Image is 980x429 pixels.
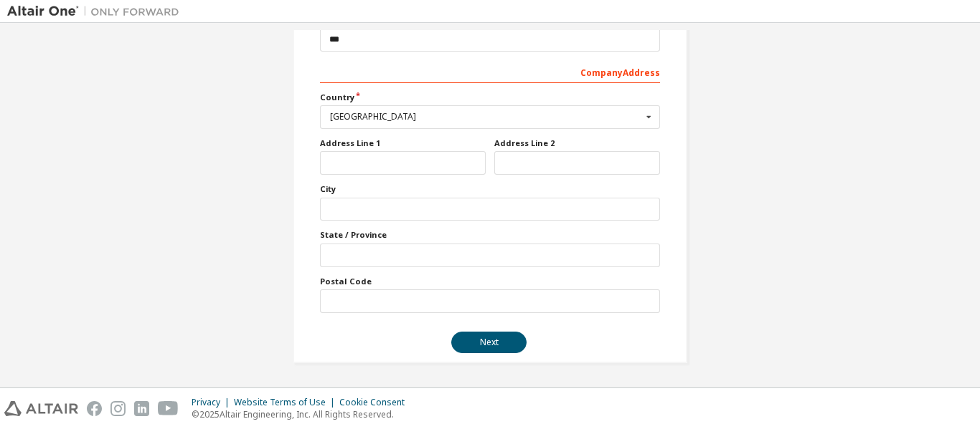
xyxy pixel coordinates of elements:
[234,397,339,408] div: Website Terms of Use
[330,112,642,121] div: [GEOGRAPHIC_DATA]
[134,401,149,416] img: linkedin.svg
[320,183,660,195] label: City
[7,4,187,19] img: Altair One
[451,332,527,353] button: Next
[320,276,660,287] label: Postal Code
[320,138,486,149] label: Address Line 1
[494,138,660,149] label: Address Line 2
[339,397,413,408] div: Cookie Consent
[192,397,234,408] div: Privacy
[110,401,126,416] img: instagram.svg
[320,229,660,241] label: State / Province
[87,401,102,416] img: facebook.svg
[320,92,660,103] label: Country
[320,60,660,83] div: Company Address
[4,401,78,416] img: altair_logo.svg
[158,401,179,416] img: youtube.svg
[192,408,413,420] p: © 2025 Altair Engineering, Inc. All Rights Reserved.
